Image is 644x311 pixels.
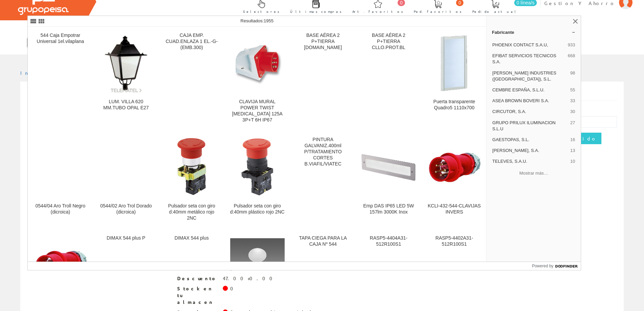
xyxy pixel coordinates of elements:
[472,8,518,15] span: Pedido actual
[422,131,487,229] a: KCLI-432-544-CLAVIJAS INVERS KCLI-432-544-CLAVIJAS INVERS
[290,27,356,131] a: BASE AÉREA 2 P+TIERRA [DOMAIN_NAME]
[239,137,275,198] img: Pulsador seta con giro d:40mm plástico rojo 2NC
[570,98,575,104] span: 33
[492,158,568,164] span: TELEVES, S.A.U.
[159,131,224,229] a: Pulsador seta con giro d:40mm metálico rojo 2NC Pulsador seta con giro d:40mm metálico rojo 2NC
[290,131,356,229] a: PINTURA GALVANIZ.400ml P/TRATAMIENTO CORTES B.VIAFIL/VIATEC
[361,32,416,51] div: BASE AÉREA 2 P+TIERRA CLLO.PROT.BL
[240,18,273,23] span: Resultados:
[20,70,49,76] a: Inicio
[492,53,565,65] span: EFIBAT SERVICIOS TECNICOS S.A.
[492,42,565,48] span: PHOENIX CONTACT S.A.U,
[164,235,219,241] div: DIMAX 544 plus
[177,285,218,306] span: Stock en tu almacen
[356,131,421,229] a: Emp DAS IP65 LED 5W 157lm 3000K Inox Emp DAS IP65 LED 5W 157lm 3000K Inox
[93,27,159,131] a: LUM. VILLA 620 MM.TUBO OPAL E27 LUM. VILLA 620 MM.TUBO OPAL E27
[570,109,575,115] span: 30
[427,140,481,195] img: KCLI-432-544-CLAVIJAS INVERS
[427,99,481,111] div: Puerta transparente Quadro5 1110x700
[356,27,421,131] a: BASE AÉREA 2 P+TIERRA CLLO.PROT.BL
[230,285,237,292] div: 0
[486,27,581,38] a: Fabricante
[532,263,553,269] span: Powered by
[296,235,350,247] div: TAPA CIEGA PARA LA CAJA Nº 544
[225,27,290,131] a: CLAVIJA MURAL POWER TWIST PCE 125A 3P+T 6H IP67 CLAVIJA MURAL POWER TWIST [MEDICAL_DATA] 125A 3P+...
[223,275,277,282] div: 47.00+0.00
[570,148,575,154] span: 13
[164,32,219,51] div: CAJA EMP. CUAD.ENLAZA 1 EL.-G- (EMB.300)
[568,42,575,48] span: 933
[361,154,416,181] img: Emp DAS IP65 LED 5W 157lm 3000K Inox
[570,120,575,132] span: 27
[99,99,153,111] div: LUM. VILLA 620 MM.TUBO OPAL E27
[440,34,469,93] img: Puerta transparente Quadro5 1110x700
[33,32,88,45] div: 544 Caja Empotrar Universal 1el.vilaplana
[230,36,285,90] img: CLAVIJA MURAL POWER TWIST PCE 125A 3P+T 6H IP67
[290,8,342,15] span: Últimas compras
[570,158,575,164] span: 10
[570,137,575,143] span: 16
[492,120,568,132] span: GRUPO PRILUX ILUMINACION S.L.U
[264,18,273,23] span: 1955
[159,27,224,131] a: CAJA EMP. CUAD.ENLAZA 1 EL.-G- (EMB.300)
[230,203,285,215] div: Pulsador seta con giro d:40mm plástico rojo 2NC
[352,8,403,15] span: Art. favoritos
[99,235,153,241] div: DIMAX 544 plus P
[230,238,285,293] img: Cúpula FLOOR 544
[492,98,568,104] span: ASEA BROWN BOVERI S.A.
[492,87,568,93] span: CEMBRE ESPAÑA, S.L.U.
[489,168,578,179] button: Mostrar más…
[492,109,568,115] span: CIRCUTOR, S.A.
[361,203,416,215] div: Emp DAS IP65 LED 5W 157lm 3000K Inox
[492,70,568,82] span: [PERSON_NAME] INDUSTRIES ([GEOGRAPHIC_DATA]), S.L.
[230,99,285,123] div: CLAVIJA MURAL POWER TWIST [MEDICAL_DATA] 125A 3P+T 6H IP67
[164,203,219,221] div: Pulsador seta con giro d:40mm metálico rojo 2NC
[427,203,481,215] div: KCLI-432-544-CLAVIJAS INVERS
[28,27,93,131] a: 544 Caja Empotrar Universal 1el.vilaplana
[33,203,88,215] div: 0544/04 Aro Troll Negro (dicroica)
[568,53,575,65] span: 668
[532,262,581,270] a: Powered by
[177,275,218,282] span: Descuento
[422,27,487,131] a: Puerta transparente Quadro5 1110x700 Puerta transparente Quadro5 1110x700
[243,8,280,15] span: Selectores
[296,32,350,51] div: BASE AÉREA 2 P+TIERRA [DOMAIN_NAME]
[102,32,150,93] img: LUM. VILLA 620 MM.TUBO OPAL E27
[492,137,568,143] span: GAESTOPAS, S.L.
[174,137,209,198] img: Pulsador seta con giro d:40mm metálico rojo 2NC
[28,131,93,229] a: 0544/04 Aro Troll Negro (dicroica) 0544/04 Aro Troll Negro (dicroica)
[93,131,159,229] a: 0544/02 Aro Trol Dorado (dicroica) 0544/02 Aro Trol Dorado (dicroica)
[414,8,462,15] span: Ped. favoritos
[99,203,153,215] div: 0544/02 Aro Trol Dorado (dicroica)
[33,238,88,293] img: KCLI-416-544-CLAVIJAS.INVERSOR
[570,70,575,82] span: 98
[427,235,481,247] div: RASP5-4402A31-512R100S1
[296,137,350,167] div: PINTURA GALVANIZ.400ml P/TRATAMIENTO CORTES B.VIAFIL/VIATEC
[570,87,575,93] span: 55
[361,235,416,247] div: RASP5-4404A31-512R100S1
[492,148,568,154] span: [PERSON_NAME], S.A.
[225,131,290,229] a: Pulsador seta con giro d:40mm plástico rojo 2NC Pulsador seta con giro d:40mm plástico rojo 2NC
